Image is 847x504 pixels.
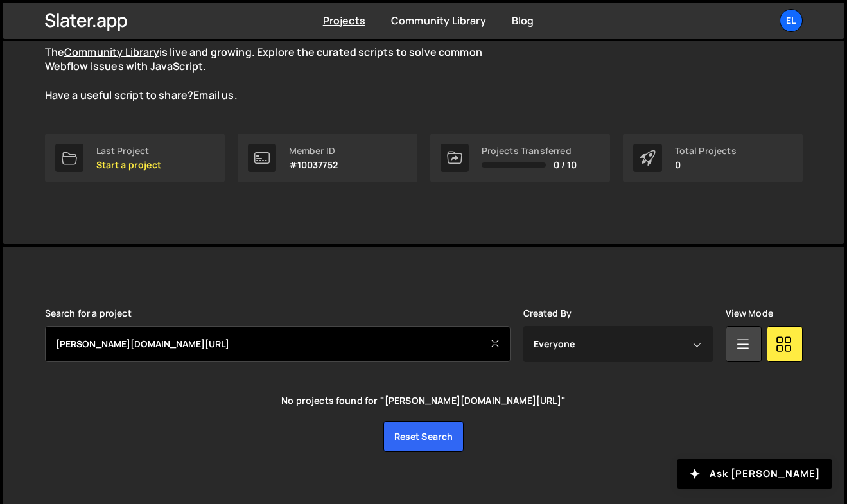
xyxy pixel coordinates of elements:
[323,13,365,28] a: Projects
[512,13,534,28] a: Blog
[383,421,464,452] a: Reset search
[193,88,234,102] a: Email us
[289,160,338,170] p: #10037752
[523,308,572,318] label: Created By
[96,146,161,156] div: Last Project
[677,459,832,489] button: Ask [PERSON_NAME]
[675,146,737,156] div: Total Projects
[780,9,803,32] a: El
[289,146,338,156] div: Member ID
[45,308,132,318] label: Search for a project
[96,160,161,170] p: Start a project
[281,393,566,408] div: No projects found for "[PERSON_NAME][DOMAIN_NAME][URL]"
[45,45,507,103] p: The is live and growing. Explore the curated scripts to solve common Webflow issues with JavaScri...
[45,134,225,182] a: Last Project Start a project
[64,45,159,59] a: Community Library
[391,13,486,28] a: Community Library
[45,326,511,362] input: Type your project...
[554,160,577,170] span: 0 / 10
[675,160,737,170] p: 0
[726,308,773,318] label: View Mode
[482,146,577,156] div: Projects Transferred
